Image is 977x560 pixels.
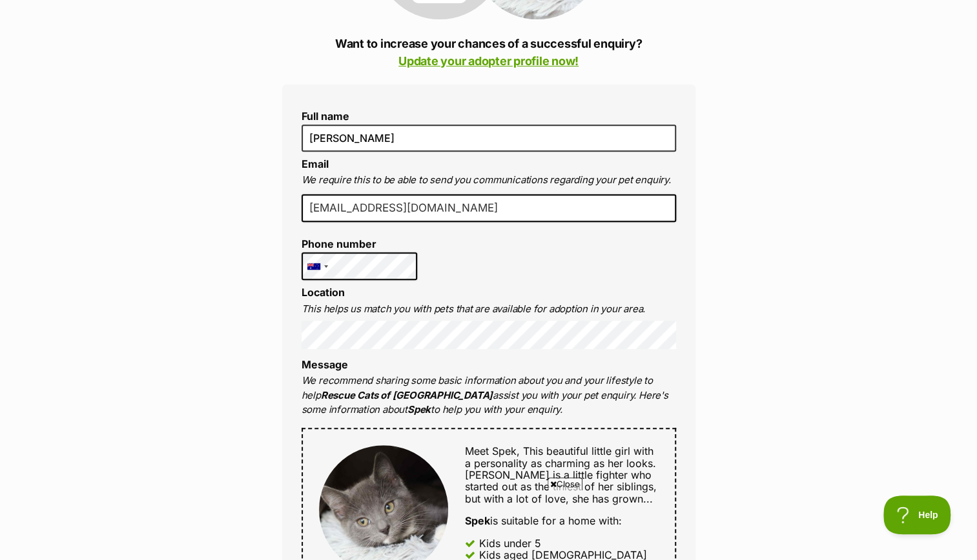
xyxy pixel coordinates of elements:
[302,286,345,299] label: Location
[282,35,695,70] p: Want to increase your chances of a successful enquiry?
[302,125,676,152] input: E.g. Jimmy Chew
[883,495,951,534] iframe: Help Scout Beacon - Open
[398,54,579,68] a: Update your adopter profile now!
[465,445,657,505] span: This beautiful little girl with a personality as charming as her looks. [PERSON_NAME] is a little...
[302,253,332,280] div: Australia: +61
[548,477,582,490] span: Close
[321,389,493,401] strong: Rescue Cats of [GEOGRAPHIC_DATA]
[302,238,418,250] label: Phone number
[407,403,431,415] strong: Spek
[302,374,676,417] p: We recommend sharing some basic information about you and your lifestyle to help assist you with ...
[465,445,520,457] span: Meet Spek,
[254,495,724,554] iframe: Advertisement
[302,302,676,317] p: This helps us match you with pets that are available for adoption in your area.
[302,110,676,122] label: Full name
[302,173,676,188] p: We require this to be able to send you communications regarding your pet enquiry.
[302,358,348,371] label: Message
[302,157,329,170] label: Email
